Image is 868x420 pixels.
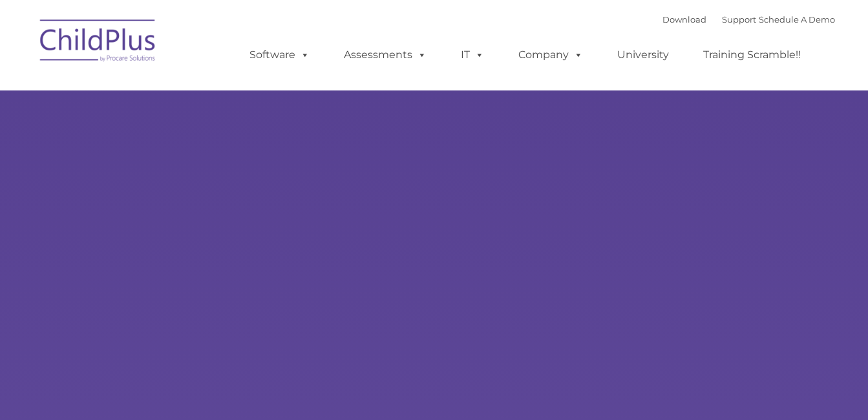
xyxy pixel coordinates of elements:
[237,42,323,68] a: Software
[331,42,439,68] a: Assessments
[759,14,835,25] a: Schedule A Demo
[722,14,756,25] a: Support
[690,42,814,68] a: Training Scramble!!
[604,42,682,68] a: University
[34,10,163,75] img: ChildPlus by Procare Solutions
[505,42,596,68] a: Company
[662,14,706,25] a: Download
[662,14,835,25] font: |
[448,42,497,68] a: IT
